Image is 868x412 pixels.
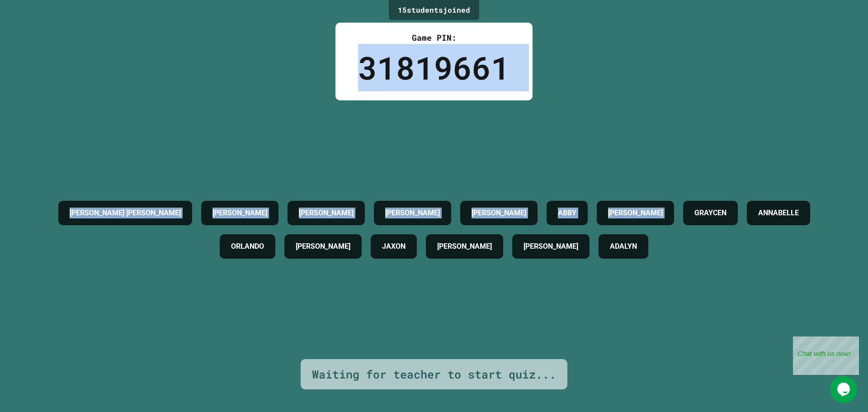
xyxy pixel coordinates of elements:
h4: ANNABELLE [758,208,799,218]
iframe: chat widget [793,336,859,375]
div: 31819661 [358,44,510,91]
h4: [PERSON_NAME] [608,208,663,218]
h4: [PERSON_NAME] [472,208,526,218]
div: Game PIN: [358,32,510,44]
h4: [PERSON_NAME] [PERSON_NAME] [70,208,181,218]
h4: ABBY [558,208,576,218]
h4: JAXON [382,241,406,252]
h4: GRAYCEN [694,208,726,218]
h4: ORLANDO [231,241,264,252]
h4: [PERSON_NAME] [524,241,578,252]
h4: [PERSON_NAME] [296,241,350,252]
h4: ADALYN [610,241,637,252]
h4: [PERSON_NAME] [212,208,267,218]
h4: [PERSON_NAME] [437,241,492,252]
h4: [PERSON_NAME] [299,208,354,218]
div: Waiting for teacher to start quiz... [312,366,556,383]
iframe: chat widget [830,376,859,403]
h4: [PERSON_NAME] [385,208,440,218]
